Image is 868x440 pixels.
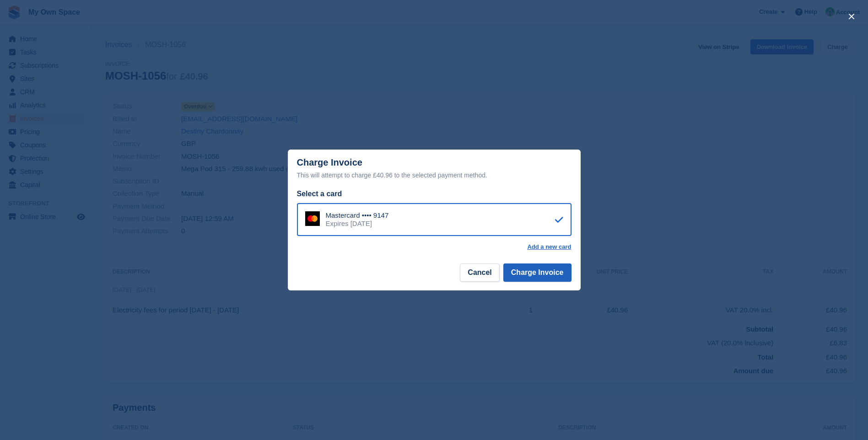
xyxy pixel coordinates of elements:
div: Mastercard •••• 9147 [326,211,389,220]
img: Mastercard Logo [305,211,320,226]
button: close [844,9,859,24]
div: Expires [DATE] [326,220,389,228]
div: Charge Invoice [297,157,571,181]
a: Add a new card [527,243,571,251]
button: Charge Invoice [503,263,571,282]
div: Select a card [297,188,571,199]
button: Cancel [460,263,499,282]
div: This will attempt to charge £40.96 to the selected payment method. [297,170,571,181]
